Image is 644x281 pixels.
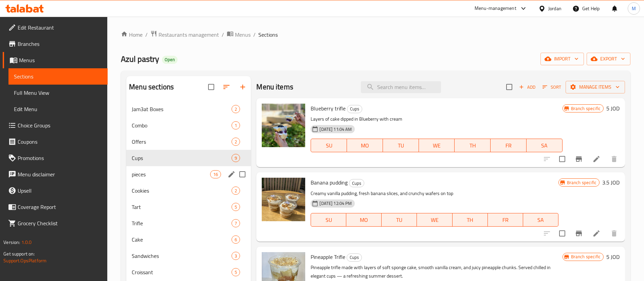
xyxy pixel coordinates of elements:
a: Edit Menu [8,101,108,117]
h2: Menu sections [129,82,174,92]
h6: 3.5 JOD [602,178,620,187]
div: Trifle7 [126,215,251,231]
div: Cups [349,179,364,187]
span: Sort sections [218,79,235,95]
button: SA [523,213,558,227]
span: Cups [132,154,232,162]
div: Jam3at Boxes2 [126,101,251,117]
a: Coverage Report [3,199,108,215]
button: import [540,53,584,65]
a: Menu disclaimer [3,166,108,182]
button: TU [383,139,419,152]
span: Get support on: [3,249,35,258]
button: SU [311,139,347,152]
span: Upsell [18,187,102,195]
span: SA [526,215,556,225]
a: Edit Restaurant [3,19,108,36]
span: Open [162,57,178,63]
button: WE [417,213,452,227]
span: Sort items [538,82,566,92]
button: Add [516,82,538,92]
button: delete [606,151,622,167]
span: [DATE] 11:04 AM [317,126,354,133]
button: TH [453,213,488,227]
span: Branch specific [568,253,603,260]
span: WE [420,215,449,225]
span: Jam3at Boxes [132,105,232,113]
div: Combo1 [126,117,251,134]
span: Cookies [132,187,232,195]
li: / [145,31,148,39]
span: Pineapple Trifle [311,252,345,262]
span: 5 [232,204,240,210]
span: FR [491,215,520,225]
div: Open [162,56,178,64]
span: MO [349,215,379,225]
span: Combo [132,121,232,129]
a: Full Menu View [8,85,108,101]
span: Choice Groups [18,121,102,129]
a: Sections [8,68,108,85]
a: Upsell [3,182,108,199]
div: Croissant5 [126,264,251,280]
span: Tart [132,203,232,211]
div: Cookies2 [126,182,251,199]
a: Edit menu item [592,229,601,238]
span: Offers [132,138,232,146]
div: Menu-management [475,4,516,13]
span: Cake [132,235,232,244]
span: Branch specific [564,179,599,186]
button: SU [311,213,346,227]
span: Sandwiches [132,252,232,260]
span: Edit Restaurant [18,23,102,32]
span: Sort [542,83,561,91]
li: / [253,31,256,39]
button: WE [419,139,455,152]
span: Blueberry trifle [311,103,346,113]
div: Tart5 [126,199,251,215]
span: Version: [3,238,20,247]
button: Sort [541,82,563,92]
div: Trifle [132,219,232,227]
span: Banana pudding [311,177,348,188]
div: items [210,170,221,178]
div: Sandwiches3 [126,248,251,264]
button: FR [488,213,523,227]
span: Cups [349,179,364,187]
div: items [232,121,240,129]
a: Edit menu item [592,155,601,163]
button: MO [347,139,383,152]
span: Select section [502,80,516,94]
nav: breadcrumb [121,30,630,39]
span: Menus [19,56,102,64]
span: Full Menu View [14,89,102,97]
span: Croissant [132,268,232,276]
button: TH [455,139,491,152]
div: items [232,252,240,260]
span: 3 [232,253,240,259]
span: Select to update [555,226,569,241]
a: Home [121,31,143,39]
span: Branches [18,40,102,48]
span: Add item [516,82,538,92]
span: Edit Menu [14,105,102,113]
span: pieces [132,170,210,178]
button: Add section [235,79,251,95]
span: Add [518,83,536,91]
div: items [232,154,240,162]
span: SA [529,141,560,151]
img: Blueberry trifle [262,104,305,147]
span: Grocery Checklist [18,219,102,227]
button: TU [382,213,417,227]
h6: 5 JOD [606,104,620,113]
button: SA [527,139,563,152]
span: 2 [232,188,240,194]
span: Menu disclaimer [18,170,102,178]
h6: 5 JOD [606,252,620,262]
button: MO [346,213,382,227]
div: Jordan [548,5,562,12]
